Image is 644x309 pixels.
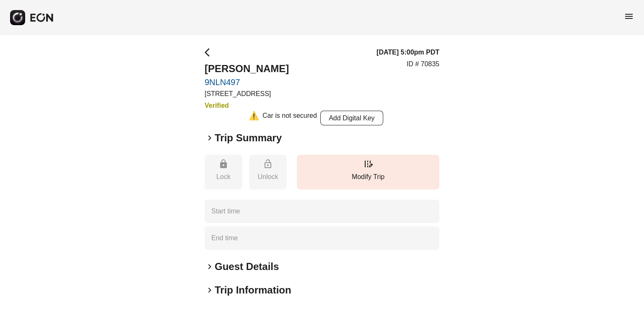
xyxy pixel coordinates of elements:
[205,77,289,87] a: 9NLN497
[262,111,317,125] div: Car is not secured
[320,111,383,125] button: Add Digital Key
[301,172,435,182] p: Modify Trip
[205,262,215,272] span: keyboard_arrow_right
[215,283,291,297] h2: Trip Information
[377,47,439,57] h3: [DATE] 5:00pm PDT
[205,101,289,111] h3: Verified
[624,11,634,21] span: menu
[205,285,215,295] span: keyboard_arrow_right
[205,89,289,99] p: [STREET_ADDRESS]
[407,59,439,69] p: ID # 70835
[215,260,279,273] h2: Guest Details
[205,47,215,57] span: arrow_back_ios
[249,111,259,125] div: ⚠️
[205,133,215,143] span: keyboard_arrow_right
[297,155,439,190] button: Modify Trip
[363,159,373,169] span: edit_road
[205,62,289,75] h2: [PERSON_NAME]
[215,131,282,145] h2: Trip Summary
